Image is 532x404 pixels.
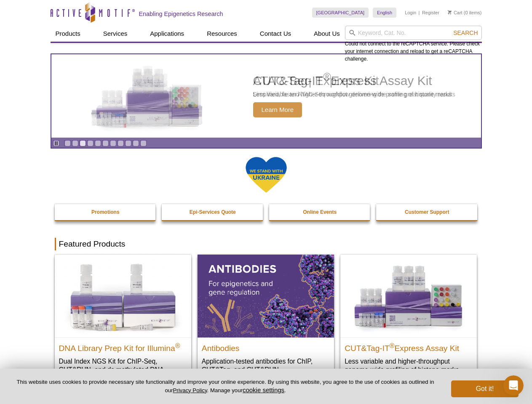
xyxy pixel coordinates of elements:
[59,340,187,353] h2: DNA Library Prep Kit for Illumina
[55,255,191,337] img: DNA Library Prep Kit for Illumina
[198,255,334,382] a: All Antibodies Antibodies Application-tested antibodies for ChIP, CUT&Tag, and CUT&RUN.
[376,204,478,220] a: Customer Support
[55,255,191,391] a: DNA Library Prep Kit for Illumina DNA Library Prep Kit for Illumina® Dual Index NGS Kit for ChIP-...
[78,50,217,142] img: CUT&Tag-IT Express Assay Kit
[72,140,78,146] a: Go to slide 2
[173,387,207,393] a: Privacy Policy
[422,10,439,16] a: Register
[309,26,345,42] a: About Us
[53,140,59,146] a: Toggle autoplay
[312,8,369,18] a: [GEOGRAPHIC_DATA]
[202,340,330,353] h2: Antibodies
[162,204,264,220] a: Epi-Services Quote
[373,8,396,18] a: English
[95,140,101,146] a: Go to slide 5
[345,26,482,63] div: Could not connect to the reCAPTCHA service. Please check your internet connection and reload to g...
[98,26,133,42] a: Services
[145,26,189,42] a: Applications
[345,357,473,374] p: Less variable and higher-throughput genome-wide profiling of histone marks​.
[202,26,242,42] a: Resources
[87,140,94,146] a: Go to slide 4
[139,10,223,18] h2: Enabling Epigenetics Research
[51,54,481,138] article: CUT&Tag-IT Express Assay Kit
[80,140,86,146] a: Go to slide 3
[448,10,452,14] img: Your Cart
[125,140,131,146] a: Go to slide 9
[405,10,416,16] a: Login
[55,238,478,250] h2: Featured Products
[253,90,452,98] p: Less variable and higher-throughput genome-wide profiling of histone marks
[102,140,109,146] a: Go to slide 6
[133,140,139,146] a: Go to slide 10
[419,8,420,18] li: |
[303,209,337,215] strong: Online Events
[340,255,477,337] img: CUT&Tag-IT® Express Assay Kit
[190,209,236,215] strong: Epi-Services Quote
[405,209,449,215] strong: Customer Support
[59,357,187,383] p: Dual Index NGS Kit for ChIP-Seq, CUT&RUN, and ds methylated DNA assays.
[175,342,180,349] sup: ®
[91,209,120,215] strong: Promotions
[451,380,519,397] button: Got it!
[340,255,477,382] a: CUT&Tag-IT® Express Assay Kit CUT&Tag-IT®Express Assay Kit Less variable and higher-throughput ge...
[51,54,481,138] a: CUT&Tag-IT Express Assay Kit CUT&Tag-IT®Express Assay Kit Less variable and higher-throughput gen...
[253,102,302,117] span: Learn More
[345,26,482,40] input: Keyword, Cat. No.
[243,386,284,393] button: cookie settings
[202,357,330,374] p: Application-tested antibodies for ChIP, CUT&Tag, and CUT&RUN.
[451,29,480,37] button: Search
[390,342,395,349] sup: ®
[323,71,331,82] sup: ®
[140,140,147,146] a: Go to slide 11
[453,29,478,36] span: Search
[345,340,473,353] h2: CUT&Tag-IT Express Assay Kit
[448,10,462,16] a: Cart
[64,140,71,146] a: Go to slide 1
[55,204,157,220] a: Promotions
[245,156,287,194] img: We Stand With Ukraine
[110,140,116,146] a: Go to slide 7
[269,204,371,220] a: Online Events
[448,8,482,18] li: (0 items)
[503,375,524,396] iframe: Intercom live chat
[13,378,437,394] p: This website uses cookies to provide necessary site functionality and improve your online experie...
[255,26,296,42] a: Contact Us
[198,255,334,337] img: All Antibodies
[118,140,124,146] a: Go to slide 8
[253,74,452,87] h2: CUT&Tag-IT Express Assay Kit
[51,26,86,42] a: Products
